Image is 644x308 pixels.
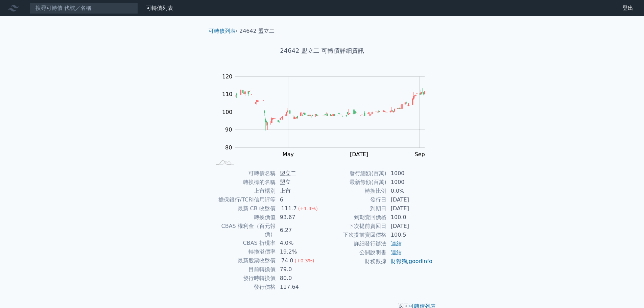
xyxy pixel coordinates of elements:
td: CBAS 折現率 [211,239,276,247]
td: 19.2% [276,247,322,256]
td: 80.0 [276,274,322,283]
span: (+0.3%) [294,258,314,263]
td: 轉換標的名稱 [211,178,276,187]
div: 74.0 [280,257,295,265]
td: CBAS 權利金（百元報價） [211,222,276,239]
td: 117.64 [276,283,322,291]
g: Chart [219,73,435,171]
td: 93.67 [276,213,322,222]
a: 可轉債列表 [146,5,173,11]
td: 可轉債名稱 [211,169,276,178]
td: 目前轉換價 [211,265,276,274]
td: 公開說明書 [322,248,387,257]
tspan: [DATE] [350,151,368,158]
tspan: 90 [225,126,232,133]
td: 下次提前賣回價格 [322,231,387,239]
td: 發行日 [322,195,387,204]
td: 6.27 [276,222,322,239]
input: 搜尋可轉債 代號／名稱 [30,2,138,14]
td: 到期日 [322,204,387,213]
td: 100.0 [387,213,433,222]
li: 24642 盟立二 [239,27,275,35]
tspan: 120 [222,73,233,80]
a: 連結 [391,249,402,256]
td: 轉換價值 [211,213,276,222]
td: 發行價格 [211,283,276,291]
td: 轉換比例 [322,187,387,195]
td: 1000 [387,169,433,178]
td: 100.5 [387,231,433,239]
td: 下次提前賣回日 [322,222,387,231]
tspan: May [283,151,294,158]
td: 最新餘額(百萬) [322,178,387,187]
td: 最新股票收盤價 [211,256,276,265]
td: 上市櫃別 [211,187,276,195]
td: 盟立二 [276,169,322,178]
tspan: Sep [415,151,425,158]
a: 連結 [391,240,402,247]
div: 111.7 [280,205,298,213]
td: 詳細發行辦法 [322,239,387,248]
td: 4.0% [276,239,322,247]
td: 擔保銀行/TCRI信用評等 [211,195,276,204]
td: [DATE] [387,195,433,204]
td: 財務數據 [322,257,387,266]
a: 財報狗 [391,258,407,264]
td: 最新 CB 收盤價 [211,204,276,213]
td: 1000 [387,178,433,187]
td: 上市 [276,187,322,195]
td: , [387,257,433,266]
td: 6 [276,195,322,204]
tspan: 80 [225,144,232,151]
td: 盟立 [276,178,322,187]
a: goodinfo [409,258,432,264]
td: 發行總額(百萬) [322,169,387,178]
tspan: 110 [222,91,233,97]
li: › [209,27,238,35]
span: (+1.4%) [298,206,318,211]
td: 發行時轉換價 [211,274,276,283]
td: 79.0 [276,265,322,274]
a: 登出 [617,3,639,14]
td: [DATE] [387,222,433,231]
td: 到期賣回價格 [322,213,387,222]
td: [DATE] [387,204,433,213]
td: 轉換溢價率 [211,247,276,256]
tspan: 100 [222,109,233,115]
h1: 24642 盟立二 可轉債詳細資訊 [203,46,441,55]
a: 可轉債列表 [209,28,236,34]
td: 0.0% [387,187,433,195]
